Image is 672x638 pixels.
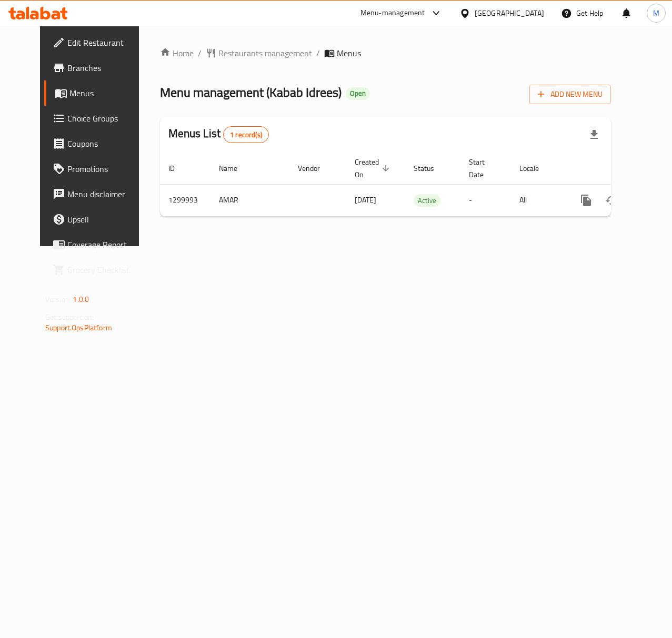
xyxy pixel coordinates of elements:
div: Export file [581,122,607,147]
td: AMAR [210,184,289,216]
span: Menus [69,87,144,99]
span: Open [346,89,370,98]
span: Upsell [67,213,144,226]
div: Total records count [223,126,269,143]
a: Home [160,47,194,59]
td: All [511,184,565,216]
button: Change Status [599,188,624,213]
a: Promotions [44,156,152,181]
span: 1.0.0 [73,292,89,306]
td: 1299993 [160,184,210,216]
span: Choice Groups [67,112,144,125]
span: Menu management ( Kabab Idrees ) [160,80,342,104]
span: Branches [67,62,144,74]
span: Status [414,162,448,175]
a: Coverage Report [44,232,152,257]
td: - [460,184,511,216]
a: Menus [44,80,152,106]
button: Add New Menu [529,85,611,104]
span: Name [219,162,251,175]
span: Add New Menu [538,88,603,101]
span: Menu disclaimer [67,188,144,200]
span: Coverage Report [67,238,144,251]
a: Branches [44,55,152,80]
span: Edit Restaurant [67,36,144,49]
span: Created On [355,156,393,181]
span: M [653,7,659,19]
div: Menu-management [360,7,425,19]
span: Active [414,195,440,207]
span: Locale [519,162,553,175]
span: Start Date [469,156,498,181]
a: Choice Groups [44,106,152,131]
a: Support.OpsPlatform [45,321,112,335]
span: Version: [45,292,71,306]
span: Get support on: [45,310,94,324]
span: Grocery Checklist [67,264,144,276]
li: / [316,47,320,59]
span: ID [168,162,188,175]
a: Menu disclaimer [44,181,152,207]
a: Edit Restaurant [44,30,152,55]
button: more [574,188,599,213]
div: [GEOGRAPHIC_DATA] [475,7,544,19]
span: Vendor [298,162,334,175]
li: / [198,47,202,59]
span: Menus [337,47,361,59]
span: Restaurants management [218,47,312,59]
span: Promotions [67,163,144,175]
a: Upsell [44,207,152,232]
a: Coupons [44,131,152,156]
div: Active [414,194,440,207]
h2: Menus List [168,126,269,143]
span: [DATE] [355,193,376,207]
nav: breadcrumb [160,47,611,59]
a: Restaurants management [206,47,312,59]
span: 1 record(s) [224,130,268,140]
a: Grocery Checklist [44,257,152,282]
span: Coupons [67,137,144,150]
div: Open [346,87,370,100]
